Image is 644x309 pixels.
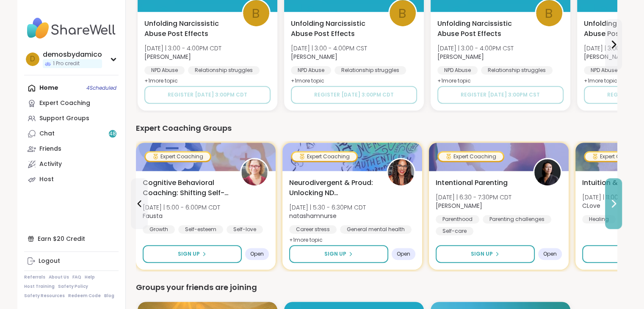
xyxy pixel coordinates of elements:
div: Expert Coaching [439,152,503,161]
div: Groups your friends are joining [136,281,617,293]
b: Fausta [143,212,163,220]
span: Neurodivergent & Proud: Unlocking ND Superpowers [289,178,377,198]
div: General mental health [340,225,412,234]
span: Sign Up [324,250,346,258]
span: Register [DATE] 3:00PM CDT [168,91,247,98]
span: [DATE] | 5:00 - 6:00PM CDT [143,203,220,212]
span: Sign Up [178,250,200,258]
span: Unfolding Narcissistic Abuse Post Effects [144,19,232,39]
span: Open [543,251,557,257]
div: Relationship struggles [481,66,553,74]
span: [DATE] | 3:00 - 4:00PM CDT [144,44,221,52]
span: Cognitive Behavioral Coaching: Shifting Self-Talk [143,178,231,198]
span: Unfolding Narcissistic Abuse Post Effects [291,19,379,39]
a: Referrals [24,274,45,280]
span: Open [250,251,264,257]
div: Expert Coaching Groups [136,122,617,134]
a: Logout [24,254,119,269]
div: Parenthood [436,215,479,223]
div: Earn $20 Credit [24,231,119,246]
div: Relationship struggles [188,66,260,74]
a: Redeem Code [68,293,101,299]
div: Expert Coaching [292,152,357,161]
div: demosbydamico [43,50,102,59]
img: natashamnurse [388,159,414,185]
div: NPD Abuse [437,66,478,74]
a: Help [85,274,95,280]
b: natashamnurse [289,212,337,220]
div: NPD Abuse [291,66,331,74]
span: Unfolding Narcissistic Abuse Post Effects [437,19,525,39]
a: About Us [49,274,69,280]
button: Register [DATE] 3:00PM CST [437,86,564,104]
img: Fausta [241,159,268,185]
a: Expert Coaching [24,96,119,111]
b: [PERSON_NAME] [144,52,191,61]
span: Register [DATE] 3:00PM CST [461,91,540,98]
div: Logout [39,257,60,265]
span: Intentional Parenting [436,178,508,188]
span: [DATE] | 3:00 - 4:00PM CST [437,44,514,52]
b: CLove [582,201,600,210]
b: [PERSON_NAME] [584,52,630,61]
span: d [30,54,35,65]
a: Friends [24,141,119,157]
div: Self-esteem [178,225,223,234]
div: Parenting challenges [483,215,551,223]
b: [PERSON_NAME] [291,52,337,61]
div: Support Groups [39,114,89,123]
div: NPD Abuse [584,66,624,74]
b: [PERSON_NAME] [436,201,482,210]
img: Natasha [534,159,561,185]
div: Chat [39,130,55,138]
div: Relationship struggles [334,66,406,74]
span: Sign Up [471,250,493,258]
span: b [545,3,553,23]
div: Host [39,175,54,184]
span: Register [DATE] 3:00PM CDT [314,91,394,98]
div: Growth [143,225,175,234]
div: Self-care [436,227,473,235]
img: ShareWell Nav Logo [24,14,119,43]
a: Support Groups [24,111,119,126]
button: Register [DATE] 3:00PM CDT [291,86,417,104]
a: Blog [104,293,114,299]
span: 48 [109,130,116,138]
span: b [252,3,260,23]
div: Self-love [227,225,263,234]
a: Safety Resources [24,293,65,299]
div: Activity [39,160,62,168]
div: Expert Coaching [146,152,210,161]
a: Host Training [24,284,55,290]
span: 1 Pro credit [53,60,80,67]
div: Expert Coaching [39,99,90,108]
b: [PERSON_NAME] [437,52,484,61]
button: Register [DATE] 3:00PM CDT [144,86,271,104]
button: Sign Up [436,245,535,263]
span: b [398,3,406,23]
button: Sign Up [143,245,242,263]
a: FAQ [72,274,81,280]
div: Friends [39,145,61,153]
span: [DATE] | 5:30 - 6:30PM CDT [289,203,366,212]
a: Safety Policy [58,284,88,290]
span: [DATE] | 3:00 - 4:00PM CST [291,44,367,52]
div: NPD Abuse [144,66,185,74]
button: Sign Up [289,245,388,263]
a: Chat48 [24,126,119,141]
span: [DATE] | 6:30 - 7:30PM CDT [436,193,511,201]
span: Open [397,251,410,257]
a: Activity [24,157,119,172]
div: Healing [582,215,616,223]
div: Career stress [289,225,337,234]
a: Host [24,172,119,187]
